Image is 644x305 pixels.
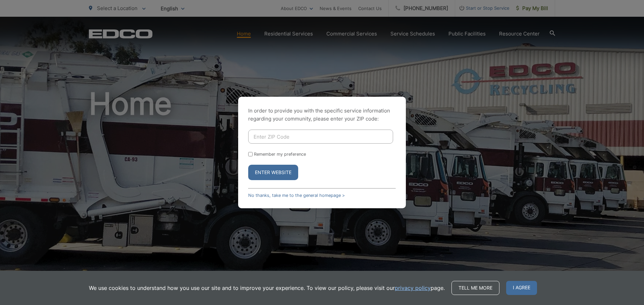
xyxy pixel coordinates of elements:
[248,130,393,144] input: Enter ZIP Code
[248,193,345,198] a: No thanks, take me to the general homepage >
[254,152,306,157] label: Remember my preference
[506,281,537,295] span: I agree
[248,107,396,123] p: In order to provide you with the specific service information regarding your community, please en...
[89,284,445,292] p: We use cookies to understand how you use our site and to improve your experience. To view our pol...
[395,284,431,292] a: privacy policy
[451,281,499,295] a: Tell me more
[248,165,298,180] button: Enter Website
